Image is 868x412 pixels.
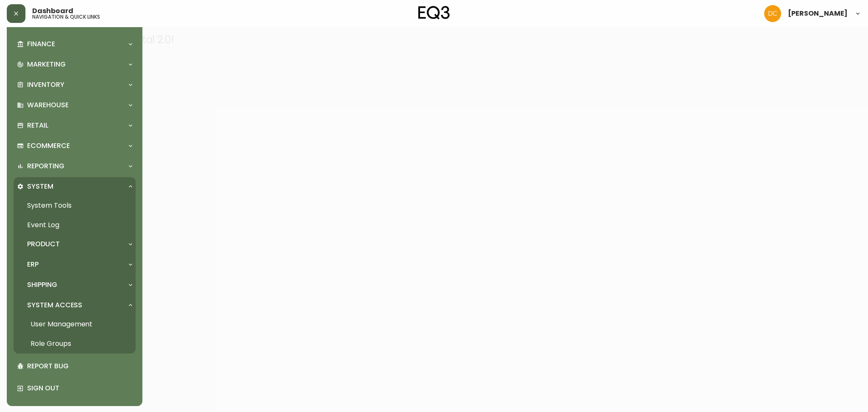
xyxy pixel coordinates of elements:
[27,362,132,371] p: Report Bug
[27,260,39,269] p: ERP
[14,315,136,334] a: User Management
[14,136,136,155] div: Ecommerce
[27,60,66,69] p: Marketing
[27,161,64,171] p: Reporting
[32,14,100,19] h5: navigation & quick links
[14,35,136,53] div: Finance
[27,301,82,310] p: System Access
[14,355,136,377] div: Report Bug
[14,334,136,354] a: Role Groups
[14,235,136,253] div: Product
[14,276,136,294] div: Shipping
[418,6,450,19] img: logo
[14,255,136,274] div: ERP
[27,39,55,49] p: Finance
[27,141,70,150] p: Ecommerce
[27,239,60,249] p: Product
[788,10,848,17] span: [PERSON_NAME]
[32,8,73,14] span: Dashboard
[14,116,136,135] div: Retail
[14,215,136,235] a: Event Log
[27,121,48,130] p: Retail
[14,75,136,94] div: Inventory
[27,384,132,393] p: Sign Out
[14,55,136,74] div: Marketing
[14,157,136,175] div: Reporting
[27,100,69,110] p: Warehouse
[14,296,136,315] div: System Access
[27,182,53,191] p: System
[14,196,136,215] a: System Tools
[27,80,64,89] p: Inventory
[764,5,781,22] img: 7eb451d6983258353faa3212700b340b
[14,177,136,196] div: System
[27,280,57,290] p: Shipping
[14,96,136,114] div: Warehouse
[14,377,136,399] div: Sign Out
